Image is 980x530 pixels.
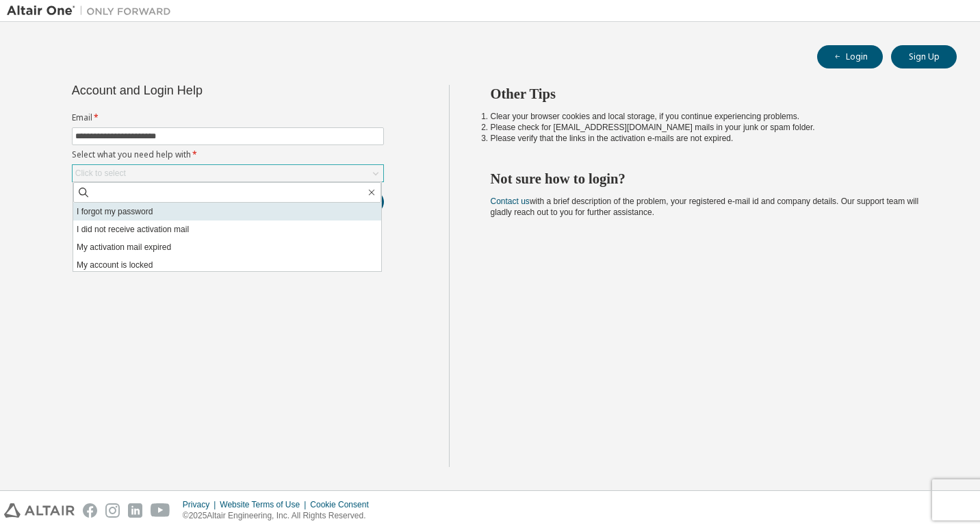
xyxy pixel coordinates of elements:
div: Cookie Consent [310,499,376,510]
div: Account and Login Help [72,85,322,96]
li: Please verify that the links in the activation e-mails are not expired. [491,133,933,144]
button: Login [817,45,883,68]
img: facebook.svg [83,503,97,518]
li: I forgot my password [73,203,381,220]
button: Sign Up [891,45,957,68]
li: Please check for [EMAIL_ADDRESS][DOMAIN_NAME] mails in your junk or spam folder. [491,122,933,133]
div: Click to select [75,168,126,179]
img: altair_logo.svg [4,503,75,518]
li: Clear your browser cookies and local storage, if you continue experiencing problems. [491,111,933,122]
img: youtube.svg [151,503,170,518]
label: Select what you need help with [72,149,384,160]
img: Altair One [7,4,178,18]
div: Click to select [73,165,383,181]
img: instagram.svg [105,503,120,518]
label: Email [72,112,384,123]
span: with a brief description of the problem, your registered e-mail id and company details. Our suppo... [491,197,919,217]
h2: Other Tips [491,85,933,103]
img: linkedin.svg [128,503,142,518]
p: © 2025 Altair Engineering, Inc. All Rights Reserved. [183,510,377,522]
h2: Not sure how to login? [491,170,933,188]
a: Contact us [491,197,530,206]
div: Privacy [183,499,220,510]
div: Website Terms of Use [220,499,310,510]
